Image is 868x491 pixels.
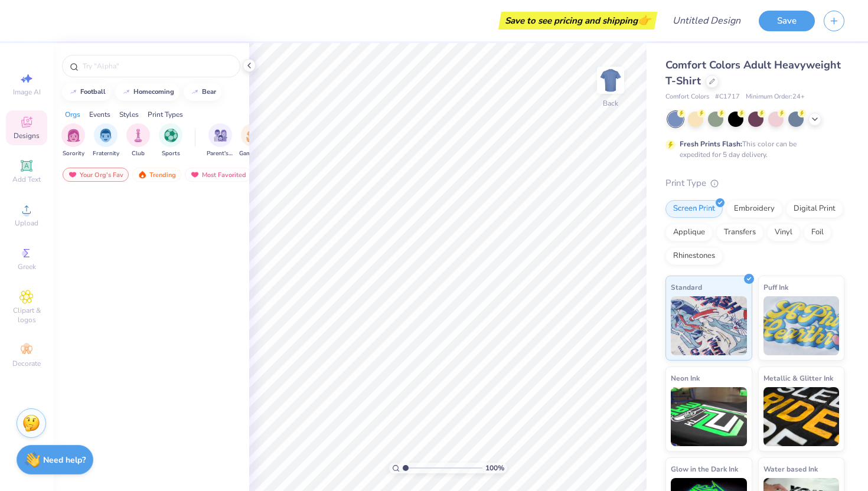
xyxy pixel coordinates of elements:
[501,12,654,30] div: Save to see pricing and shipping
[599,68,622,92] img: Back
[665,224,713,241] div: Applique
[671,387,747,446] img: Neon Ink
[716,224,763,241] div: Transfers
[162,149,180,158] span: Sports
[67,129,80,142] img: Sorority Image
[680,139,825,160] div: This color can be expedited for 5 day delivery.
[159,123,182,158] div: filter for Sports
[61,123,85,158] button: filter button
[786,200,843,218] div: Digital Print
[671,296,747,355] img: Standard
[43,454,86,466] strong: Need help?
[12,359,41,368] span: Decorate
[62,83,111,101] button: football
[202,89,216,95] div: bear
[665,247,723,265] div: Rhinestones
[122,89,131,96] img: trend_line.gif
[665,176,844,190] div: Print Type
[726,200,782,218] div: Embroidery
[763,281,788,293] span: Puff Ink
[184,83,221,101] button: bear
[671,372,700,384] span: Neon Ink
[148,109,183,120] div: Print Types
[759,11,815,31] button: Save
[246,129,260,142] img: Game Day Image
[665,92,709,102] span: Comfort Colors
[164,129,178,142] img: Sports Image
[68,171,77,179] img: most_fav.gif
[132,129,145,142] img: Club Image
[207,123,234,158] button: filter button
[680,139,742,149] strong: Fresh Prints Flash:
[126,123,150,158] div: filter for Club
[63,149,84,158] span: Sorority
[767,224,800,241] div: Vinyl
[99,129,112,142] img: Fraternity Image
[93,149,119,158] span: Fraternity
[671,463,738,475] span: Glow in the Dark Ink
[207,123,234,158] div: filter for Parent's Weekend
[185,168,252,182] div: Most Favorited
[214,129,227,142] img: Parent's Weekend Image
[81,60,233,72] input: Try "Alpha"
[132,168,181,182] div: Trending
[133,89,174,95] div: homecoming
[239,123,266,158] button: filter button
[603,98,618,109] div: Back
[132,149,145,158] span: Club
[68,89,78,96] img: trend_line.gif
[119,109,139,120] div: Styles
[804,224,831,241] div: Foil
[746,92,805,102] span: Minimum Order: 24 +
[207,149,234,158] span: Parent's Weekend
[763,296,840,355] img: Puff Ink
[126,123,150,158] button: filter button
[663,9,750,32] input: Untitled Design
[665,58,841,88] span: Comfort Colors Adult Heavyweight T-Shirt
[159,123,182,158] button: filter button
[63,168,129,182] div: Your Org's Fav
[18,262,36,271] span: Greek
[93,123,119,158] button: filter button
[12,175,41,184] span: Add Text
[65,109,80,120] div: Orgs
[138,171,147,179] img: trending.gif
[80,89,106,95] div: football
[190,89,200,96] img: trend_line.gif
[15,218,38,228] span: Upload
[89,109,110,120] div: Events
[485,463,504,473] span: 100 %
[13,87,41,97] span: Image AI
[14,131,40,140] span: Designs
[93,123,119,158] div: filter for Fraternity
[763,463,818,475] span: Water based Ink
[61,123,85,158] div: filter for Sorority
[763,372,833,384] span: Metallic & Glitter Ink
[638,13,651,27] span: 👉
[763,387,840,446] img: Metallic & Glitter Ink
[6,306,47,325] span: Clipart & logos
[715,92,740,102] span: # C1717
[190,171,200,179] img: most_fav.gif
[671,281,702,293] span: Standard
[239,123,266,158] div: filter for Game Day
[665,200,723,218] div: Screen Print
[115,83,180,101] button: homecoming
[239,149,266,158] span: Game Day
